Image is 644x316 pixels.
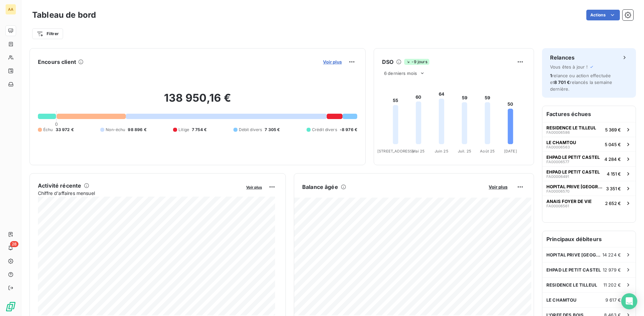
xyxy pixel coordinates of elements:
[542,106,636,122] h6: Factures échues
[621,293,637,309] div: Open Intercom Messenger
[542,137,636,151] button: LE CHAMTOUFA000065635 045 €
[265,127,280,133] span: 7 305 €
[178,127,189,133] span: Litige
[489,184,507,190] span: Voir plus
[404,59,429,65] span: -9 jours
[546,145,570,149] span: FA00006563
[458,149,471,153] tspan: Juil. 25
[542,196,636,210] button: ANAIS FOYER DE VIEFA000065612 652 €
[554,80,570,85] span: 8 701 €
[546,189,570,193] span: FA00006570
[542,231,636,247] h6: Principaux débiteurs
[38,91,357,111] h2: 138 950,16 €
[546,130,570,134] span: FA00006586
[480,149,495,153] tspan: Août 25
[603,282,621,288] span: 11 202 €
[412,149,425,153] tspan: Mai 25
[606,186,621,191] span: 3 351 €
[504,149,517,153] tspan: [DATE]
[607,171,621,177] span: 4 151 €
[546,297,577,303] span: LE CHAMTOU
[246,185,262,190] span: Voir plus
[546,160,569,164] span: FA00006577
[546,204,569,208] span: FA00006561
[56,127,74,133] span: 33 972 €
[10,241,18,247] span: 28
[542,122,636,137] button: RESIDENCE LE TILLEULFA000065865 369 €
[542,181,636,196] button: HOPITAL PRIVE [GEOGRAPHIC_DATA][PERSON_NAME]FA000065703 351 €
[38,58,76,66] h6: Encours client
[546,252,602,257] span: HOPITAL PRIVE [GEOGRAPHIC_DATA][PERSON_NAME]
[546,267,601,273] span: EHPAD LE PETIT CASTEL
[239,127,262,133] span: Débit divers
[546,175,569,179] span: FA00006491
[605,142,621,147] span: 5 045 €
[435,149,448,153] tspan: Juin 25
[302,183,338,191] h6: Balance âgée
[5,4,16,15] div: AA
[312,127,337,133] span: Crédit divers
[128,127,146,133] span: 98 896 €
[38,190,241,197] span: Chiffre d'affaires mensuel
[32,28,63,39] button: Filtrer
[382,58,393,66] h6: DSO
[43,127,53,133] span: Échu
[603,267,621,273] span: 12 979 €
[38,182,81,190] h6: Activité récente
[546,140,576,145] span: LE CHAMTOU
[32,9,96,21] h3: Tableau de bord
[546,282,597,288] span: RESIDENCE LE TILLEUL
[106,127,125,133] span: Non-échu
[546,199,592,204] span: ANAIS FOYER DE VIE
[604,156,621,162] span: 4 284 €
[605,297,621,303] span: 9 617 €
[5,301,16,312] img: Logo LeanPay
[340,127,357,133] span: -8 976 €
[586,10,620,20] button: Actions
[546,125,596,130] span: RESIDENCE LE TILLEUL
[384,71,417,76] span: 6 derniers mois
[605,201,621,206] span: 2 652 €
[546,154,600,160] span: EHPAD LE PETIT CASTEL
[546,184,603,189] span: HOPITAL PRIVE [GEOGRAPHIC_DATA][PERSON_NAME]
[602,252,621,257] span: 14 224 €
[55,121,58,127] span: 0
[487,184,509,190] button: Voir plus
[244,184,264,190] button: Voir plus
[321,59,344,65] button: Voir plus
[605,127,621,132] span: 5 369 €
[550,64,588,70] span: Vous êtes à jour !
[377,149,414,153] tspan: [STREET_ADDRESS]
[550,73,552,78] span: 1
[542,166,636,181] button: EHPAD LE PETIT CASTELFA000064914 151 €
[192,127,207,133] span: 7 754 €
[323,59,342,65] span: Voir plus
[550,54,575,62] h6: Relances
[546,169,600,175] span: EHPAD LE PETIT CASTEL
[550,73,612,92] span: relance ou action effectuée et relancés la semaine dernière.
[542,151,636,166] button: EHPAD LE PETIT CASTELFA000065774 284 €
